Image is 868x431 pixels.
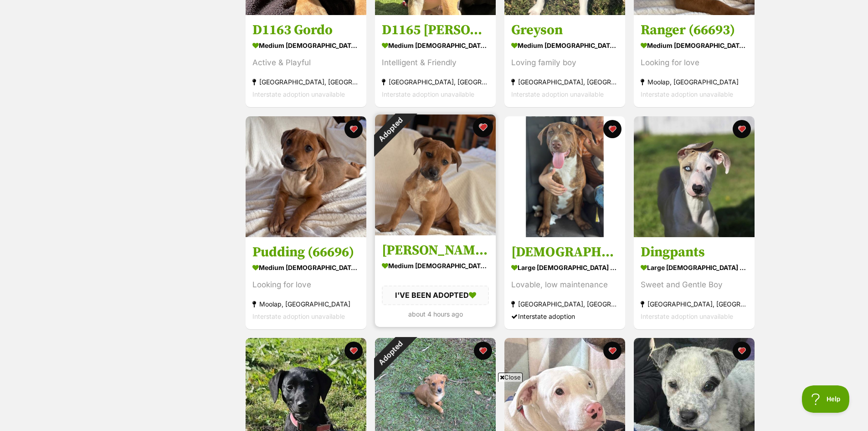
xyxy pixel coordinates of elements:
[382,286,489,305] div: I'VE BEEN ADOPTED
[511,244,618,261] h3: [DEMOGRAPHIC_DATA]
[246,15,366,108] a: D1163 Gordo medium [DEMOGRAPHIC_DATA] Dog Active & Playful [GEOGRAPHIC_DATA], [GEOGRAPHIC_DATA] I...
[382,308,489,320] div: about 4 hours ago
[511,261,618,274] div: large [DEMOGRAPHIC_DATA] Dog
[252,76,360,88] div: [GEOGRAPHIC_DATA], [GEOGRAPHIC_DATA]
[474,342,492,360] button: favourite
[382,76,489,88] div: [GEOGRAPHIC_DATA], [GEOGRAPHIC_DATA]
[641,57,748,69] div: Looking for love
[641,91,733,99] span: Interstate adoption unavailable
[511,22,618,39] h3: Greyson
[504,237,625,329] a: [DEMOGRAPHIC_DATA] large [DEMOGRAPHIC_DATA] Dog Lovable, low maintenance [GEOGRAPHIC_DATA], [GEOG...
[802,385,850,413] iframe: Help Scout Beacon - Open
[375,15,496,108] a: D1165 [PERSON_NAME] medium [DEMOGRAPHIC_DATA] Dog Intelligent & Friendly [GEOGRAPHIC_DATA], [GEOG...
[252,312,345,320] span: Interstate adoption unavailable
[511,279,618,291] div: Lovable, low maintenance
[641,39,748,52] div: medium [DEMOGRAPHIC_DATA] Dog
[382,259,489,272] div: medium [DEMOGRAPHIC_DATA] Dog
[382,22,489,39] h3: D1165 [PERSON_NAME]
[641,22,748,39] h3: Ranger (66693)
[641,312,733,320] span: Interstate adoption unavailable
[641,76,748,88] div: Moolap, [GEOGRAPHIC_DATA]
[382,57,489,69] div: Intelligent & Friendly
[363,326,417,380] div: Adopted
[511,298,618,310] div: [GEOGRAPHIC_DATA], [GEOGRAPHIC_DATA]
[382,91,474,99] span: Interstate adoption unavailable
[634,237,755,329] a: Dingpants large [DEMOGRAPHIC_DATA] Dog Sweet and Gentle Boy [GEOGRAPHIC_DATA], [GEOGRAPHIC_DATA] ...
[634,116,755,237] img: Dingpants
[363,103,417,157] div: Adopted
[344,120,363,138] button: favourite
[641,261,748,274] div: large [DEMOGRAPHIC_DATA] Dog
[511,310,618,322] div: Interstate adoption
[511,91,604,99] span: Interstate adoption unavailable
[603,120,621,138] button: favourite
[504,116,625,237] img: Bodhi
[252,22,360,39] h3: D1163 Gordo
[246,116,366,237] img: Pudding (66696)
[511,57,618,69] div: Loving family boy
[375,235,496,327] a: [PERSON_NAME] (66695) medium [DEMOGRAPHIC_DATA] Dog I'VE BEEN ADOPTED about 4 hours ago favourite
[733,120,751,138] button: favourite
[641,244,748,261] h3: Dingpants
[511,76,618,88] div: [GEOGRAPHIC_DATA], [GEOGRAPHIC_DATA]
[733,342,751,360] button: favourite
[252,298,360,310] div: Moolap, [GEOGRAPHIC_DATA]
[252,244,360,261] h3: Pudding (66696)
[344,342,363,360] button: favourite
[603,342,621,360] button: favourite
[382,242,489,259] h3: [PERSON_NAME] (66695)
[504,15,625,108] a: Greyson medium [DEMOGRAPHIC_DATA] Dog Loving family boy [GEOGRAPHIC_DATA], [GEOGRAPHIC_DATA] Inte...
[252,39,360,52] div: medium [DEMOGRAPHIC_DATA] Dog
[246,237,366,329] a: Pudding (66696) medium [DEMOGRAPHIC_DATA] Dog Looking for love Moolap, [GEOGRAPHIC_DATA] Intersta...
[252,57,360,69] div: Active & Playful
[213,385,655,426] iframe: Advertisement
[375,114,496,235] img: Ollie (66695)
[473,117,493,137] button: favourite
[375,228,496,237] a: Adopted
[641,279,748,291] div: Sweet and Gentle Boy
[382,39,489,52] div: medium [DEMOGRAPHIC_DATA] Dog
[498,373,523,382] span: Close
[634,15,755,108] a: Ranger (66693) medium [DEMOGRAPHIC_DATA] Dog Looking for love Moolap, [GEOGRAPHIC_DATA] Interstat...
[641,298,748,310] div: [GEOGRAPHIC_DATA], [GEOGRAPHIC_DATA]
[252,261,360,274] div: medium [DEMOGRAPHIC_DATA] Dog
[252,279,360,291] div: Looking for love
[511,39,618,52] div: medium [DEMOGRAPHIC_DATA] Dog
[252,91,345,99] span: Interstate adoption unavailable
